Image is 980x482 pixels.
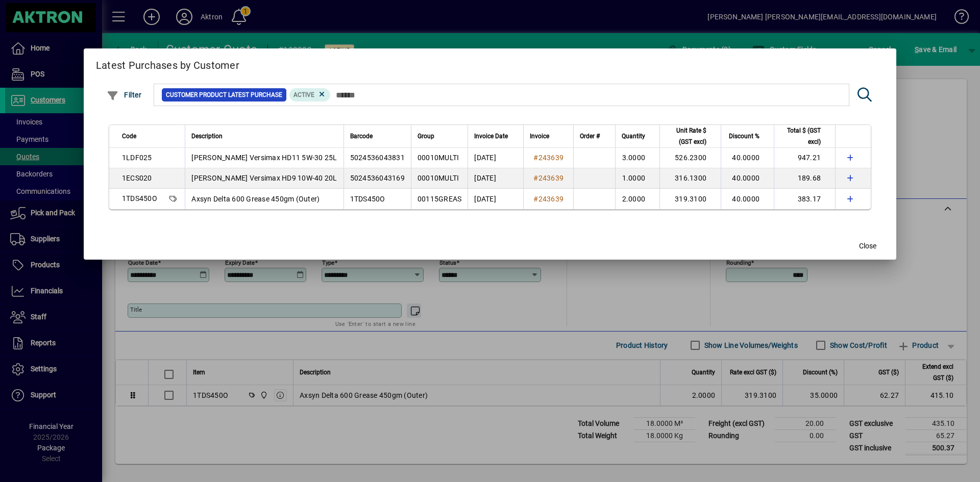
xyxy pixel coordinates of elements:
span: Active [293,91,314,98]
span: 1TDS450O [350,195,385,203]
a: #243639 [530,172,567,184]
span: # [533,154,538,162]
span: [PERSON_NAME] Versimax HD9 10W-40 20L [191,174,337,182]
td: 319.3100 [659,189,721,209]
span: 5024536043169 [350,174,405,182]
span: 1LDF025 [122,154,152,162]
span: Group [418,131,434,142]
td: 1.0000 [615,168,659,189]
td: 40.0000 [721,189,774,209]
span: Filter [107,91,142,99]
span: Total $ (GST excl) [780,125,821,147]
td: 316.1300 [659,168,721,189]
span: Axsyn Delta 600 Grease 450gm (Outer) [191,195,320,203]
a: #243639 [530,152,567,163]
span: Discount % [729,131,759,142]
td: 947.21 [774,148,835,168]
span: 5024536043831 [350,154,405,162]
button: Close [851,237,884,256]
span: Invoice Date [474,131,508,142]
td: 383.17 [774,189,835,209]
span: Invoice [530,131,549,142]
a: #243639 [530,193,567,205]
button: Filter [104,86,144,104]
div: Discount % [727,131,769,142]
td: 526.2300 [659,148,721,168]
span: # [533,174,538,182]
span: Quantity [622,131,645,142]
span: 243639 [538,195,564,203]
div: Invoice [530,131,567,142]
div: Order # [580,131,609,142]
h2: Latest Purchases by Customer [84,48,896,78]
span: 243639 [538,174,564,182]
td: 3.0000 [615,148,659,168]
span: Barcode [350,131,373,142]
span: 243639 [538,154,564,162]
td: 40.0000 [721,168,774,189]
span: Order # [580,131,600,142]
span: Customer Product Latest Purchase [166,90,282,100]
span: 00115GREAS [418,195,462,203]
span: 00010MULTI [418,174,459,182]
div: Description [191,131,337,142]
td: [DATE] [468,189,523,209]
span: 1ECS020 [122,174,152,182]
td: 40.0000 [721,148,774,168]
span: Code [122,131,136,142]
mat-chip: Product Activation Status: Active [289,88,330,102]
div: Group [418,131,462,142]
span: [PERSON_NAME] Versimax HD11 5W-30 25L [191,154,337,162]
div: Quantity [622,131,654,142]
span: Description [191,131,223,142]
div: Unit Rate $ (GST excl) [666,125,716,147]
span: 00010MULTI [418,154,459,162]
span: 1TDS450O [122,194,157,202]
div: Barcode [350,131,405,142]
span: # [533,195,538,203]
div: Total $ (GST excl) [780,125,830,147]
div: Code [122,131,179,142]
td: [DATE] [468,168,523,189]
span: Unit Rate $ (GST excl) [666,125,706,147]
div: Invoice Date [474,131,517,142]
td: [DATE] [468,148,523,168]
span: Close [859,241,876,251]
td: 189.68 [774,168,835,189]
td: 2.0000 [615,189,659,209]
